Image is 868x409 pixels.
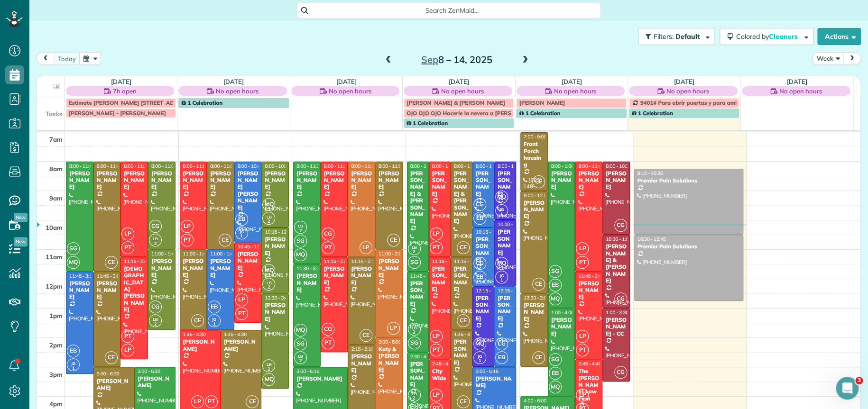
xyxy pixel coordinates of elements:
span: MQ [495,191,508,203]
div: [PERSON_NAME] [410,280,426,308]
span: SG [294,235,307,247]
span: PT [576,256,589,269]
iframe: Intercom live chat [836,377,859,400]
span: JG [240,229,244,234]
div: [PERSON_NAME] [378,258,400,278]
span: EB [473,271,486,283]
button: prev [37,52,55,65]
span: SG [67,242,80,255]
div: [PERSON_NAME] [296,273,318,293]
span: EB [549,279,562,291]
span: CE [457,395,470,408]
button: Colored byCleaners [720,28,813,45]
span: New [14,237,28,246]
span: CG [473,257,486,270]
span: SG [294,337,307,350]
span: JG [499,207,504,212]
span: CE [457,241,470,254]
small: 1 [208,320,220,329]
div: [PERSON_NAME] [210,170,231,191]
span: JG [499,273,504,278]
div: [PERSON_NAME] [605,170,627,191]
span: 1:45 - 4:30 [183,331,206,337]
div: Premier Pain Solutions [637,243,741,250]
div: [PERSON_NAME] [351,265,372,286]
div: [PERSON_NAME] [183,338,218,352]
h2: 8 – 14, 2025 [397,55,516,65]
span: 11:45 - 2:45 [578,273,604,279]
div: [PERSON_NAME] & [PERSON_NAME] [410,170,426,225]
span: 1:00 - 4:00 [551,309,574,316]
div: [PERSON_NAME] [96,170,118,191]
span: 10:45 - 1:30 [238,244,263,250]
span: 9am [49,194,63,202]
span: CE [532,175,545,188]
span: 3:00 - 5:30 [138,368,160,374]
div: [PERSON_NAME] [475,170,491,198]
span: 12pm [46,282,63,290]
span: 11:00 - 1:45 [183,251,209,257]
span: LP [360,241,372,254]
span: LP [181,220,194,233]
span: 8:00 - 10:15 [476,163,501,169]
div: The [PERSON_NAME] Law Firm [578,368,600,402]
span: 12:30 - 3:00 [524,295,549,301]
span: LP [235,293,248,306]
span: 12:15 - 3:00 [476,288,501,294]
span: CE [457,314,470,327]
span: LB [266,362,271,367]
span: No open hours [554,86,597,96]
span: LB [412,325,417,330]
span: 2:45 - 4:45 [432,361,455,367]
div: [PERSON_NAME] [523,200,545,220]
span: No open hours [441,86,484,96]
div: [PERSON_NAME] [432,265,448,293]
small: 2 [263,365,275,374]
span: CG [322,227,334,240]
div: [PERSON_NAME] [497,295,513,322]
div: [PERSON_NAME] [123,170,145,191]
span: PT [181,234,194,246]
span: 9:00 - 12:30 [524,192,549,199]
span: EB [67,345,80,357]
span: CE [246,395,259,408]
span: PT [322,336,334,349]
a: [DATE] [562,78,582,85]
span: 8:00 - 11:15 [124,163,149,169]
span: 7:00 - 9:00 [524,134,546,140]
span: 11:45 - 2:30 [410,273,436,279]
span: SG [549,353,562,366]
span: 1:45 - 4:30 [454,331,477,337]
span: JG [212,317,216,322]
span: 11:15 - 1:45 [454,258,480,264]
div: [PERSON_NAME] [151,258,173,278]
div: [PERSON_NAME] [475,375,513,389]
small: 2 [408,247,420,256]
span: MQ [294,324,307,336]
span: No open hours [216,86,259,96]
a: Filters: Default [633,28,715,45]
span: 11:45 - 3:00 [97,273,122,279]
span: 8:00 - 11:45 [578,163,604,169]
span: 11am [46,253,63,261]
div: [PERSON_NAME] [183,258,204,278]
span: PT [430,344,443,356]
span: EB [235,213,248,226]
span: Colored by [736,32,801,41]
div: [PERSON_NAME] & [PERSON_NAME] [605,243,627,284]
button: next [843,52,861,65]
span: LP [387,322,400,335]
span: 8:00 - 11:30 [296,163,322,169]
span: CG [614,219,627,232]
button: Actions [817,28,861,45]
span: CG [495,337,508,350]
span: 3pm [49,371,63,378]
div: [PERSON_NAME] [351,353,372,373]
span: 1:00 - 3:30 [606,309,628,316]
div: [PERSON_NAME] [497,170,513,198]
span: 8:00 - 11:15 [454,163,480,169]
a: [DATE] [336,78,357,85]
span: CG [614,366,627,379]
span: 2:00 - 5:00 [379,339,401,345]
span: 11:15 - 2:45 [124,258,149,264]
